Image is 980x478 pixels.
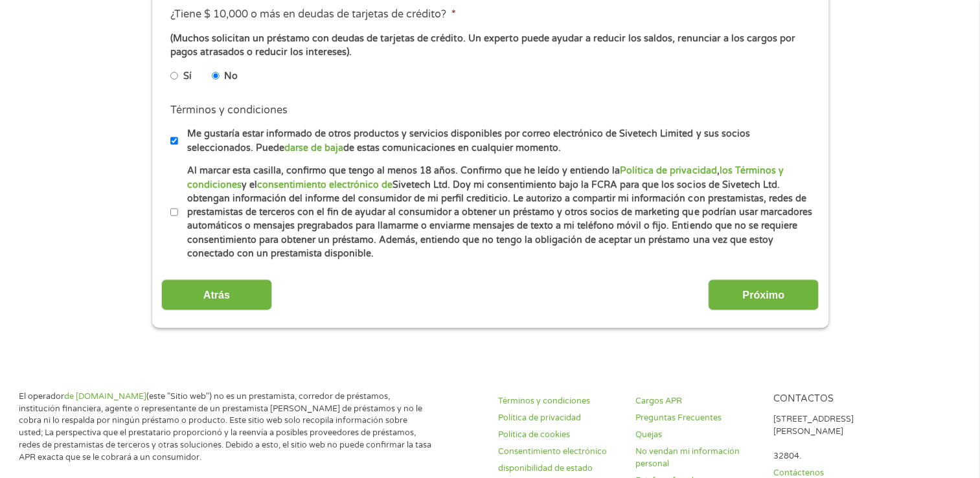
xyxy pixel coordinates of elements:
a: No vendan mi información personal [635,446,757,470]
a: Cargos APR [635,395,757,407]
input: Atrás [161,279,272,311]
div: (Muchos solicitan un préstamo con deudas de tarjetas de crédito. Un experto puede ayudar a reduci... [170,32,809,60]
a: Política de privacidad [620,165,716,176]
a: Quejas [635,429,757,441]
font: ¿Tiene $ 10,000 o más en deudas de tarjetas de crédito? [170,8,446,21]
label: No [224,69,238,84]
a: Preguntas Frecuentes [635,412,757,424]
label: Me gustaría estar informado de otros productos y servicios disponibles por correo electrónico de ... [178,127,814,155]
a: darse de baja [284,142,343,154]
a: Política de privacidad [498,412,620,424]
label: Al marcar esta casilla, confirmo que tengo al menos 18 años. Confirmo que he leído y entiendo la ... [178,164,814,260]
a: Términos y condiciones [498,395,620,407]
a: Política de cookies [498,429,620,441]
p: El operador (este "Sitio web") no es un prestamista, corredor de préstamos, institución financier... [19,391,432,464]
a: Consentimiento electrónico [498,446,620,458]
input: Próximo [708,279,819,311]
a: los Términos y condiciones [187,165,783,190]
a: disponibilidad de estado [498,462,620,475]
a: de [DOMAIN_NAME] [64,391,146,402]
label: Sí [183,69,192,84]
label: Términos y condiciones [170,104,288,117]
p: [STREET_ADDRESS][PERSON_NAME] 32804. [773,413,895,462]
h4: Contactos [773,393,895,405]
a: consentimiento electrónico de [257,179,393,190]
